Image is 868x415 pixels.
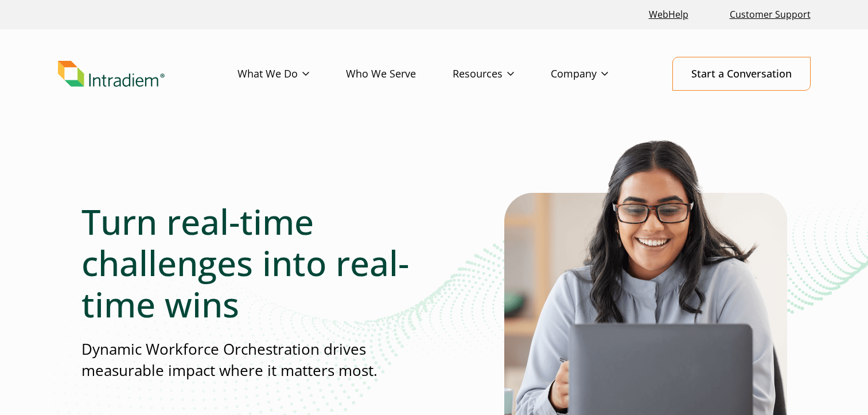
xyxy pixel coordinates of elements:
img: Intradiem [58,61,165,87]
a: Link to homepage of Intradiem [58,61,238,87]
a: What We Do [238,57,346,91]
a: Customer Support [725,2,815,27]
h1: Turn real-time challenges into real-time wins [81,201,434,325]
a: Start a Conversation [672,57,811,91]
a: Who We Serve [346,57,453,91]
p: Dynamic Workforce Orchestration drives measurable impact where it matters most. [81,339,434,382]
a: Resources [453,57,551,91]
a: Link opens in a new window [644,2,693,27]
a: Company [551,57,645,91]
